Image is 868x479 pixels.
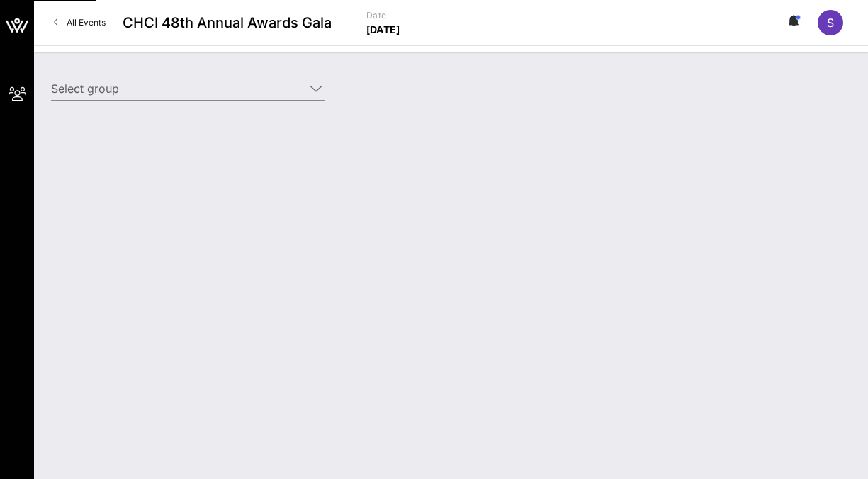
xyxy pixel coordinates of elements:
[366,9,400,23] p: Date
[818,10,843,35] div: S
[67,17,106,28] span: All Events
[827,16,834,30] span: S
[45,11,114,34] a: All Events
[123,12,332,33] span: CHCI 48th Annual Awards Gala
[366,23,400,37] p: [DATE]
